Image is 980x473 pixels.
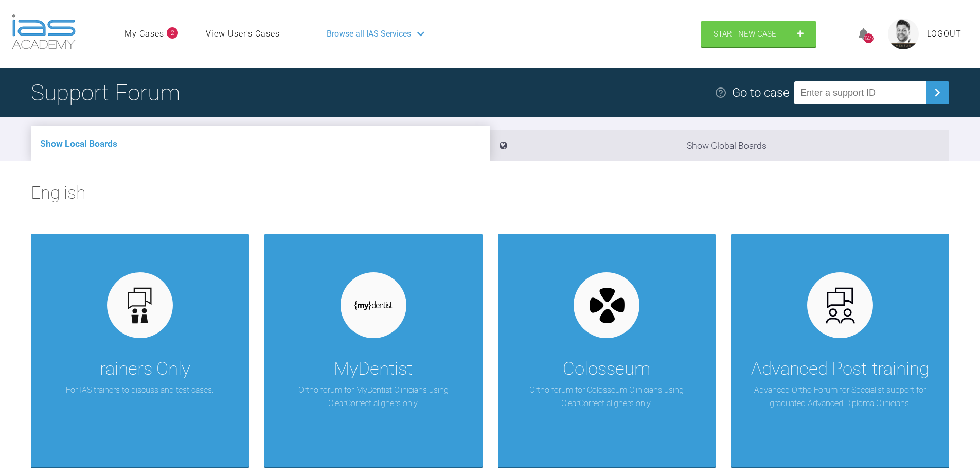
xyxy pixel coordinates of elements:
[731,234,949,467] a: Advanced Post-trainingAdvanced Ortho Forum for Specialist support for graduated Advanced Diploma ...
[714,29,776,39] span: Start New Case
[31,126,490,161] li: Show Local Boards
[927,27,961,41] a: Logout
[751,355,929,383] div: Advanced Post-training
[334,355,413,383] div: MyDentist
[929,84,946,101] img: chevronRight.28bd32b0.svg
[888,19,919,49] img: profile.png
[746,383,934,410] p: Advanced Ortho Forum for Specialist support for graduated Advanced Diploma Clinicians.
[563,355,650,383] div: Colosseum
[206,27,280,41] a: View User's Cases
[66,383,213,397] p: For IAS trainers to discuss and test cases.
[715,86,727,99] img: help.e70b9f3d.svg
[490,130,950,161] li: Show Global Boards
[794,81,926,104] input: Enter a support ID
[498,234,716,467] a: ColosseumOrtho forum for Colosseum Clinicians using ClearCorrect aligners only.
[264,234,483,467] a: MyDentistOrtho forum for MyDentist Clinicians using ClearCorrect aligners only.
[701,21,816,47] a: Start New Case
[327,27,411,41] span: Browse all IAS Services
[31,179,949,216] h2: English
[821,286,860,325] img: advanced.73cea251.svg
[732,83,789,102] div: Go to case
[31,234,249,467] a: Trainers OnlyFor IAS trainers to discuss and test cases.
[167,27,178,39] span: 2
[353,300,393,311] img: mydentist.1050c378.svg
[513,383,701,410] p: Ortho forum for Colosseum Clinicians using ClearCorrect aligners only.
[280,383,467,410] p: Ortho forum for MyDentist Clinicians using ClearCorrect aligners only.
[90,355,190,383] div: Trainers Only
[124,27,164,41] a: My Cases
[864,33,874,43] div: 1277
[587,285,627,325] img: colosseum.3af2006a.svg
[12,14,76,49] img: logo-light.3e3ef733.png
[120,286,159,325] img: default.3be3f38f.svg
[31,75,180,111] h1: Support Forum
